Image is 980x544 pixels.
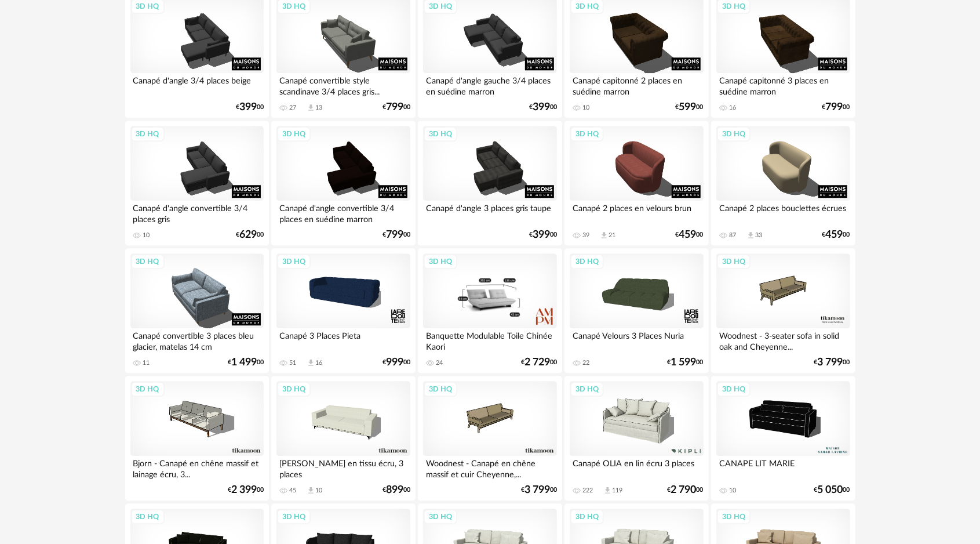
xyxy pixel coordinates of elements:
[143,231,150,240] div: 10
[711,121,855,246] a: 3D HQ Canapé 2 places bouclettes écrues 87 Download icon 33 €45900
[125,376,269,501] a: 3D HQ Bjorn - Canapé en chêne massif et lainage écru, 3... €2 39900
[570,509,604,524] div: 3D HQ
[143,359,150,367] div: 11
[271,121,415,246] a: 3D HQ Canapé d'angle convertible 3/4 places en suédine marron €79900
[131,126,165,142] div: 3D HQ
[289,359,296,367] div: 51
[746,231,755,240] span: Download icon
[533,103,550,111] span: 399
[564,248,708,373] a: 3D HQ Canapé Velours 3 Places Nuria 22 €1 59900
[271,248,415,373] a: 3D HQ Canapé 3 Places Pieta 51 Download icon 16 €99900
[582,231,589,240] div: 39
[239,231,257,239] span: 629
[424,126,457,142] div: 3D HQ
[424,254,457,269] div: 3D HQ
[822,231,850,239] div: € 00
[521,358,557,367] div: € 00
[822,103,850,111] div: € 00
[423,456,556,479] div: Woodnest - Canapé en chêne massif et cuir Cheyenne,...
[130,201,264,224] div: Canapé d'angle convertible 3/4 places gris
[826,103,843,111] span: 799
[609,231,615,240] div: 21
[600,231,609,240] span: Download icon
[716,328,850,351] div: Woodnest - 3-seater sofa in solid oak and Cheyenne...
[130,456,264,479] div: Bjorn - Canapé en chêne massif et lainage écru, 3...
[529,231,557,239] div: € 00
[423,328,556,351] div: Banquette Modulable Toile Chinée Kaori
[276,456,410,479] div: [PERSON_NAME] en tissu écru, 3 places
[671,358,697,367] span: 1 599
[668,358,704,367] div: € 00
[418,248,562,373] a: 3D HQ Banquette Modulable Toile Chinée Kaori 24 €2 72900
[315,104,322,112] div: 13
[524,486,550,494] span: 3 799
[276,201,410,224] div: Canapé d'angle convertible 3/4 places en suédine marron
[418,376,562,501] a: 3D HQ Woodnest - Canapé en chêne massif et cuir Cheyenne,... €3 79900
[436,359,443,367] div: 24
[131,509,165,524] div: 3D HQ
[570,201,703,224] div: Canapé 2 places en velours brun
[424,382,457,397] div: 3D HQ
[131,254,165,269] div: 3D HQ
[717,509,751,524] div: 3D HQ
[570,382,604,397] div: 3D HQ
[564,121,708,246] a: 3D HQ Canapé 2 places en velours brun 39 Download icon 21 €45900
[228,486,264,494] div: € 00
[382,103,410,111] div: € 00
[386,103,403,111] span: 799
[570,254,604,269] div: 3D HQ
[125,121,269,246] a: 3D HQ Canapé d'angle convertible 3/4 places gris 10 €62900
[386,486,403,494] span: 899
[424,509,457,524] div: 3D HQ
[130,73,264,96] div: Canapé d'angle 3/4 places beige
[529,103,557,111] div: € 00
[239,103,257,111] span: 399
[231,358,257,367] span: 1 499
[236,103,264,111] div: € 00
[524,358,550,367] span: 2 729
[423,73,556,96] div: Canapé d'angle gauche 3/4 places en suédine marron
[289,104,296,112] div: 27
[131,382,165,397] div: 3D HQ
[716,456,850,479] div: CANAPE LIT MARIE
[564,376,708,501] a: 3D HQ Canapé OLIA en lin écru 3 places 222 Download icon 119 €2 79000
[676,103,704,111] div: € 00
[382,486,410,494] div: € 00
[236,231,264,239] div: € 00
[382,358,410,367] div: € 00
[125,248,269,373] a: 3D HQ Canapé convertible 3 places bleu glacier, matelas 14 cm 11 €1 49900
[814,358,850,367] div: € 00
[679,231,697,239] span: 459
[711,248,855,373] a: 3D HQ Woodnest - 3-seater sofa in solid oak and Cheyenne... €3 79900
[818,486,843,494] span: 5 050
[582,104,589,112] div: 10
[277,382,311,397] div: 3D HQ
[716,73,850,96] div: Canapé capitonné 3 places en suédine marron
[814,486,850,494] div: € 00
[382,231,410,239] div: € 00
[676,231,704,239] div: € 00
[289,487,296,495] div: 45
[668,486,704,494] div: € 00
[716,201,850,224] div: Canapé 2 places bouclettes écrues
[386,231,403,239] span: 799
[307,103,315,112] span: Download icon
[717,382,751,397] div: 3D HQ
[818,358,843,367] span: 3 799
[276,328,410,351] div: Canapé 3 Places Pieta
[423,201,556,224] div: Canapé d'angle 3 places gris taupe
[315,487,322,495] div: 10
[307,358,315,367] span: Download icon
[717,254,751,269] div: 3D HQ
[521,486,557,494] div: € 00
[418,121,562,246] a: 3D HQ Canapé d'angle 3 places gris taupe €39900
[582,487,593,495] div: 222
[729,104,736,112] div: 16
[277,254,311,269] div: 3D HQ
[729,231,736,240] div: 87
[130,328,264,351] div: Canapé convertible 3 places bleu glacier, matelas 14 cm
[612,487,622,495] div: 119
[729,487,736,495] div: 10
[826,231,843,239] span: 459
[671,486,697,494] span: 2 790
